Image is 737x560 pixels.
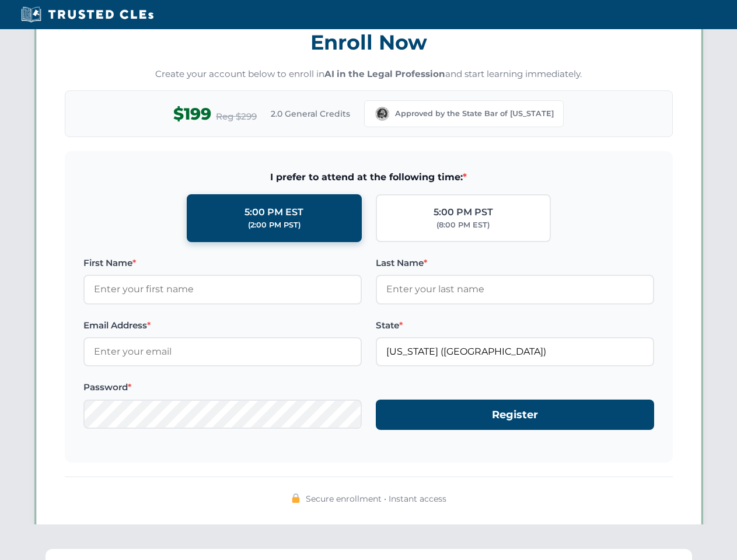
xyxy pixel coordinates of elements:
[173,101,211,127] span: $199
[376,400,654,430] button: Register
[83,170,654,185] span: I prefer to attend at the following time:
[306,492,446,505] span: Secure enrollment • Instant access
[18,6,157,23] img: Trusted CLEs
[434,205,493,220] div: 5:00 PM PST
[376,318,654,332] label: State
[324,68,445,79] strong: AI in the Legal Profession
[244,205,303,220] div: 5:00 PM EST
[83,275,362,304] input: Enter your first name
[436,219,490,231] div: (8:00 PM EST)
[376,337,654,366] input: Washington (WA)
[65,24,673,61] h3: Enroll Now
[376,275,654,304] input: Enter your last name
[291,494,301,503] img: 🔒
[395,108,554,120] span: Approved by the State Bar of [US_STATE]
[65,68,673,81] p: Create your account below to enroll in and start learning immediately.
[374,106,390,122] img: Washington Bar
[376,256,654,270] label: Last Name
[271,107,350,120] span: 2.0 General Credits
[83,318,362,332] label: Email Address
[216,110,257,124] span: Reg $299
[83,337,362,366] input: Enter your email
[83,380,362,394] label: Password
[248,219,301,231] div: (2:00 PM PST)
[83,256,362,270] label: First Name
